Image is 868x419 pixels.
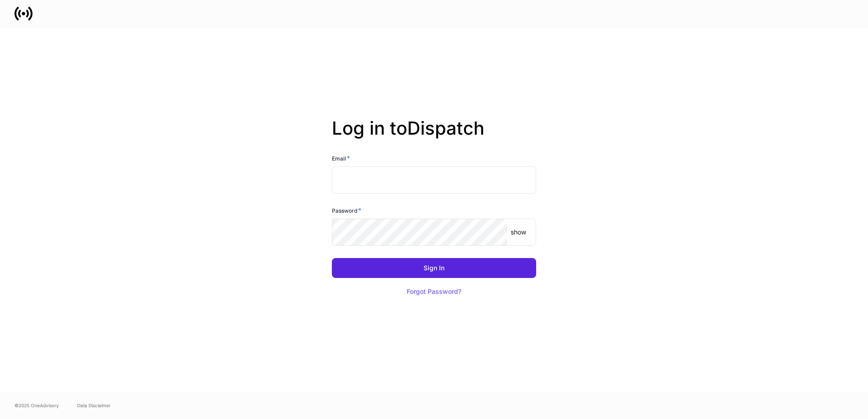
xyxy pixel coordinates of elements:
[332,154,350,163] h6: Email
[332,258,536,278] button: Sign In
[332,206,361,215] h6: Password
[332,117,536,154] h2: Log in to Dispatch
[15,402,59,409] span: © 2025 OneAdvisory
[77,402,111,409] a: Data Disclaimer
[395,282,473,302] button: Forgot Password?
[511,228,526,237] p: show
[424,265,444,271] div: Sign In
[407,288,461,295] div: Forgot Password?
